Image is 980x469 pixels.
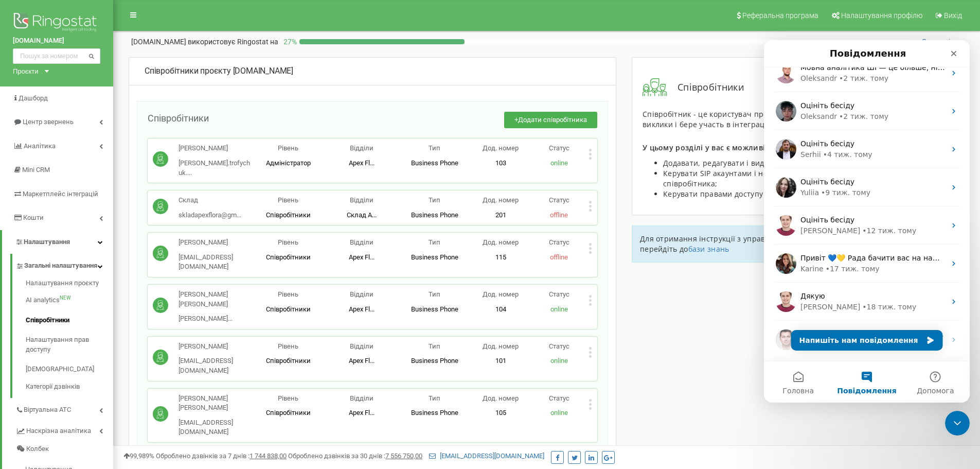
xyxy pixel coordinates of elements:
span: Співробітник - це користувач проєкту, який здійснює і приймає виклики і бере участь в інтеграції ... [643,109,880,129]
span: Дашборд [19,94,48,102]
span: Apex Fl... [349,357,375,364]
span: Додавати, редагувати і видаляти співробітників проєкту; [663,158,876,168]
p: Склад [179,196,241,205]
span: Кошти [23,214,44,221]
span: Відділи [350,394,373,402]
span: Співробітники проєкту [145,66,231,76]
span: [PERSON_NAME]... [179,315,233,322]
a: Наскрізна аналітика [15,419,113,440]
span: Дод. номер [483,238,519,246]
span: Відділи [350,144,373,152]
img: Profile image for Eugene [12,289,32,310]
span: Відділи [350,290,373,298]
img: Profile image for Artur [12,175,32,196]
span: Apex Fl... [349,253,375,261]
span: Співробітники [266,409,311,416]
div: Oleksandr [37,71,73,82]
a: бази знань [688,244,729,254]
span: Статус [549,290,569,298]
div: • 17 тиж. тому [62,223,116,234]
span: Співробітники [266,305,311,313]
span: online [550,357,568,364]
button: +Додати співробітника [504,112,597,129]
div: Yuliia [37,147,55,158]
u: 1 744 838,00 [250,452,287,460]
span: Дод. номер [483,290,519,298]
a: AI analyticsNEW [26,290,113,310]
p: 104 [471,305,530,315]
span: Тип [429,342,440,350]
span: Оцініть бесіду [37,99,91,108]
span: Керувати правами доступу співробітників до проєкту. [663,189,863,199]
img: Profile image for Oleksandr [12,61,32,81]
span: Рівень [278,238,298,246]
button: Напишіть нам повідомлення [27,290,179,310]
img: Profile image for Artur [12,251,32,272]
span: Оброблено дзвінків за 30 днів : [288,452,422,460]
div: • 2 тиж. тому [75,33,124,44]
p: [EMAIL_ADDRESS][DOMAIN_NAME] [179,356,252,375]
span: Дод. номер [483,144,519,152]
a: Співробітники [26,310,113,331]
p: 101 [471,356,530,366]
a: [DOMAIN_NAME] [13,36,100,46]
span: Статус [549,238,569,246]
span: Тип [429,144,440,152]
span: online [550,159,568,167]
span: Рівень [278,342,298,350]
span: Apex Fl... [349,409,375,416]
span: Склад A... [347,211,377,219]
span: Для отримання інструкції з управління співробітниками проєкту перейдіть до [640,234,881,254]
div: Oleksandr [37,33,73,44]
span: Відділи [350,238,373,246]
span: Віртуальна АТС [24,405,71,415]
span: [PERSON_NAME].trofychuk.... [179,159,250,177]
span: Business Phone [411,305,458,313]
span: Налаштування профілю [841,11,922,20]
div: [PERSON_NAME] [37,262,96,272]
a: Налаштування прав доступу [26,330,113,359]
span: Статус [549,144,569,152]
span: Співробітники [266,211,311,219]
div: [PERSON_NAME] [37,185,96,196]
span: Співробітники [667,81,744,94]
span: Центр звернень [23,118,74,126]
a: Віртуальна АТС [15,398,113,419]
span: Допомога [153,347,190,354]
div: • 4 тиж. тому [59,109,109,120]
span: online [550,305,568,313]
span: Співробітники [266,357,311,364]
span: Співробітники [148,113,209,124]
span: Рівень [278,144,298,152]
span: Статус [549,342,569,350]
div: • 2 тиж. тому [75,71,124,82]
p: [DOMAIN_NAME] [131,37,278,47]
span: Додати співробітника [518,116,587,124]
span: Аналiтика [24,142,56,150]
span: Тип [429,290,440,298]
span: Загальні налаштування [24,261,97,271]
iframe: Intercom live chat [945,411,970,436]
span: Рівень [278,196,298,204]
iframe: Intercom live chat [764,40,970,403]
span: Business Phone [411,253,458,261]
span: Business Phone [411,409,458,416]
img: Profile image for Serhii [12,99,32,119]
p: 27 % [278,37,299,47]
span: Співробітники [266,253,311,261]
span: Оцініть бесіду [37,61,91,70]
img: Profile image for Yuliia [12,137,32,158]
span: Реферальна програма [742,11,818,20]
a: Категорії дзвінків [26,379,113,392]
p: 103 [471,159,530,168]
span: Наскрізна аналітика [26,426,91,436]
p: 105 [471,408,530,418]
span: Маркетплейс інтеграцій [23,190,98,198]
span: offline [550,253,568,261]
div: Serhii [37,109,57,120]
div: • 12 тиж. тому [98,185,152,196]
p: 115 [471,253,530,263]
